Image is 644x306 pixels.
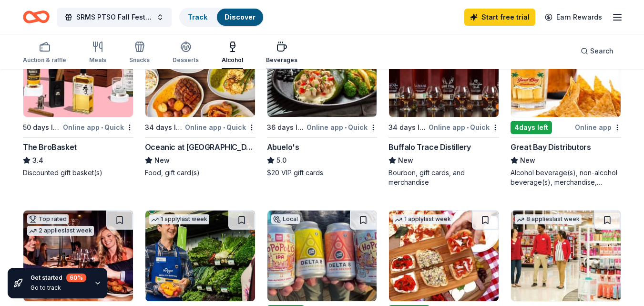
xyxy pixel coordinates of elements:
[185,121,256,133] div: Online app Quick
[23,168,133,178] div: Discounted gift basket(s)
[345,124,347,131] span: •
[31,274,86,282] div: Get started
[145,141,256,153] div: Oceanic at [GEOGRAPHIC_DATA]
[511,211,621,301] img: Image for Target
[23,141,77,153] div: The BroBasket
[267,141,299,153] div: Abuelo's
[149,214,209,224] div: 1 apply last week
[23,26,133,117] img: Image for The BroBasket
[267,122,305,133] div: 36 days left
[179,8,264,27] button: TrackDiscover
[573,42,621,61] button: Search
[66,274,86,282] div: 60 %
[129,37,150,69] button: Snacks
[145,26,256,178] a: Image for Oceanic at Pompano Beach1 applylast weekLocal34 days leftOnline app•QuickOceanic at [GE...
[32,155,43,166] span: 3.4
[223,124,225,131] span: •
[23,6,50,28] a: Home
[388,26,499,187] a: Image for Buffalo Trace Distillery16 applieslast week34 days leftOnline app•QuickBuffalo Trace Di...
[145,26,255,117] img: Image for Oceanic at Pompano Beach
[225,13,256,21] a: Discover
[388,168,499,187] div: Bourbon, gift cards, and merchandise
[188,13,207,21] a: Track
[398,155,413,166] span: New
[389,26,499,117] img: Image for Buffalo Trace Distillery
[129,56,150,64] div: Snacks
[464,9,535,26] a: Start free trial
[511,26,621,187] a: Image for Great Bay DistributorsLocal4days leftOnline appGreat Bay DistributorsNewAlcohol beverag...
[266,37,297,69] button: Beverages
[266,56,297,64] div: Beverages
[23,122,61,133] div: 50 days left
[539,9,608,26] a: Earn Rewards
[511,26,621,117] img: Image for Great Bay Distributors
[89,37,106,69] button: Meals
[222,56,243,64] div: Alcohol
[23,26,133,178] a: Image for The BroBasket10 applieslast week50 days leftOnline app•QuickThe BroBasket3.4Discounted ...
[520,155,535,166] span: New
[63,121,133,133] div: Online app Quick
[76,11,153,23] span: SRMS PTSO Fall Festival
[173,37,199,69] button: Desserts
[145,122,183,133] div: 34 days left
[23,56,66,64] div: Auction & raffle
[271,214,300,224] div: Local
[429,121,499,133] div: Online app Quick
[23,211,133,301] img: Image for Cooper's Hawk Winery and Restaurants
[389,211,499,301] img: Image for Grimaldi's
[89,56,106,64] div: Meals
[145,168,256,178] div: Food, gift card(s)
[590,45,613,57] span: Search
[27,214,69,224] div: Top rated
[267,168,378,178] div: $20 VIP gift cards
[173,56,199,64] div: Desserts
[511,168,621,187] div: Alcohol beverage(s), non-alcohol beverage(s), merchandise, equipment, monetary
[276,155,286,166] span: 5.0
[267,211,377,301] img: Image for Sun King Brewery
[23,37,66,69] button: Auction & raffle
[222,37,243,69] button: Alcohol
[101,124,103,131] span: •
[575,121,621,133] div: Online app
[511,121,552,134] div: 4 days left
[267,26,377,117] img: Image for Abuelo's
[154,155,170,166] span: New
[388,122,427,133] div: 34 days left
[511,141,591,153] div: Great Bay Distributors
[393,214,453,224] div: 1 apply last week
[515,214,582,224] div: 8 applies last week
[145,211,255,301] img: Image for Kroger
[57,8,172,27] button: SRMS PTSO Fall Festival
[307,121,377,133] div: Online app Quick
[31,284,86,292] div: Go to track
[27,226,94,236] div: 2 applies last week
[267,26,378,178] a: Image for Abuelo's Top rated3 applieslast week36 days leftOnline app•QuickAbuelo's5.0$20 VIP gift...
[388,141,470,153] div: Buffalo Trace Distillery
[467,124,469,131] span: •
